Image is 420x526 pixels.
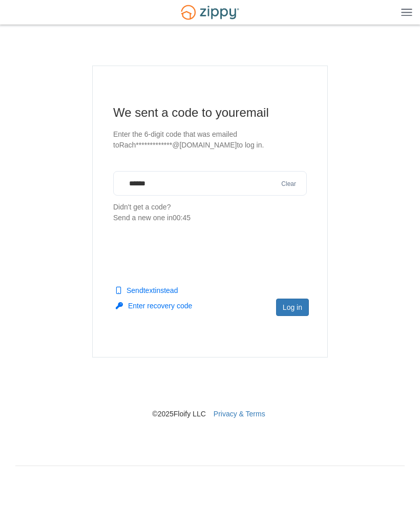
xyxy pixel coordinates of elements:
[278,179,299,189] button: Clear
[116,301,192,311] button: Enter recovery code
[15,357,405,419] nav: © 2025 Floify LLC
[175,1,245,25] img: Logo
[401,8,412,16] img: Mobile Dropdown Menu
[113,104,307,121] h1: We sent a code to your email
[214,410,265,418] a: Privacy & Terms
[276,299,309,316] button: Log in
[113,213,307,223] div: Send a new one in 00:45
[116,285,178,296] button: Sendtextinstead
[113,129,307,151] p: Enter the 6-digit code that was emailed to Rach*************@[DOMAIN_NAME] to log in.
[113,202,307,223] p: Didn't get a code?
